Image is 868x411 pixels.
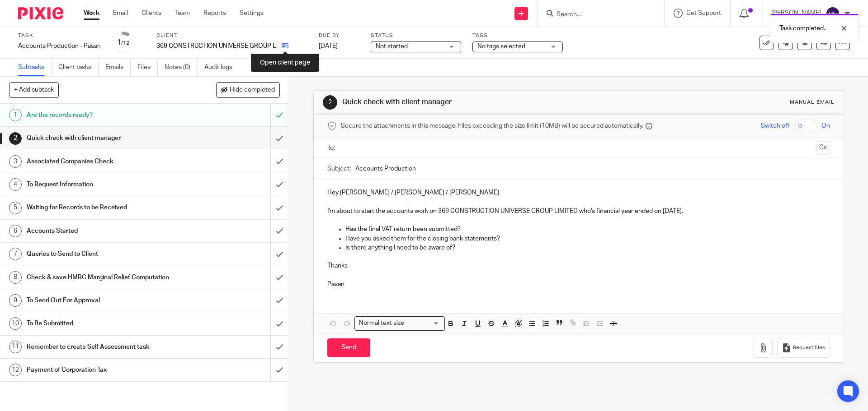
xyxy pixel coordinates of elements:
[371,32,461,39] label: Status
[319,43,338,49] span: [DATE]
[777,338,830,358] button: Request files
[376,43,408,50] span: Not started
[18,42,101,51] div: Accounts Production - Pasan
[27,271,183,284] h1: Check & save HMRC Marginal Relief Computation
[327,207,830,216] p: I'm about to start the accounts work on 369 CONSTRUCTION UNIVERSE GROUP LIMITED who's financial y...
[27,178,183,191] h1: To Request Information
[230,87,275,94] span: Hide completed
[27,363,183,377] h1: Payment of Corporation Tax
[9,132,22,145] div: 2
[121,41,129,46] small: /12
[203,9,226,18] a: Reports
[342,97,598,107] h1: Quick check with client manager
[341,121,643,130] span: Secure the attachments in this message. Files exceeding the size limit (10MB) will be secured aut...
[345,234,830,243] p: Have you asked them for the closing bank statements?
[327,280,830,289] p: Pasan
[27,340,183,354] h1: Remember to create Self Assessment task
[345,243,830,252] p: Is there anything I need to be aware of?
[793,344,825,351] span: Request files
[9,294,22,307] div: 9
[27,201,183,214] h1: Waiting for Records to be Received
[27,317,183,330] h1: To Be Submitted
[142,9,161,18] a: Clients
[9,109,22,121] div: 1
[156,42,277,51] p: 369 CONSTRUCTION UNIVERSE GROUP LIMITED
[9,178,22,191] div: 4
[357,319,406,328] span: Normal text size
[18,59,52,76] a: Subtasks
[9,225,22,237] div: 6
[137,59,158,76] a: Files
[327,164,351,173] label: Subject:
[105,59,131,76] a: Emails
[9,248,22,260] div: 7
[761,121,789,130] span: Switch off
[18,32,101,39] label: Task
[477,43,525,50] span: No tags selected
[779,24,825,33] p: Task completed.
[156,32,307,39] label: Client
[327,261,830,270] p: Thanks
[9,202,22,214] div: 5
[9,82,59,97] button: + Add subtask
[327,188,830,197] p: Hey [PERSON_NAME] / [PERSON_NAME] / [PERSON_NAME]
[27,294,183,307] h1: To Send Out For Approval
[27,131,183,145] h1: Quick check with client manager
[175,9,190,18] a: Team
[790,99,835,106] div: Manual email
[345,225,830,234] p: Has the final VAT return been submitted?
[9,317,22,330] div: 10
[327,143,337,152] label: To:
[27,155,183,168] h1: Associated Companies Check
[27,247,183,261] h1: Queries to Send to Client
[27,224,183,238] h1: Accounts Started
[319,32,359,39] label: Due by
[9,155,22,168] div: 3
[826,6,840,21] img: svg%3E
[18,7,63,19] img: Pixie
[407,319,439,328] input: Search for option
[240,9,264,18] a: Settings
[9,341,22,353] div: 11
[327,338,370,358] input: Send
[165,59,198,76] a: Notes (0)
[216,82,280,97] button: Hide completed
[354,316,445,330] div: Search for option
[816,141,830,155] button: Cc
[204,59,239,76] a: Audit logs
[323,95,337,110] div: 2
[27,108,183,122] h1: Are the records ready?
[58,59,99,76] a: Client tasks
[9,364,22,376] div: 12
[84,9,99,18] a: Work
[117,37,129,48] div: 1
[9,271,22,284] div: 8
[113,9,128,18] a: Email
[821,121,830,130] span: On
